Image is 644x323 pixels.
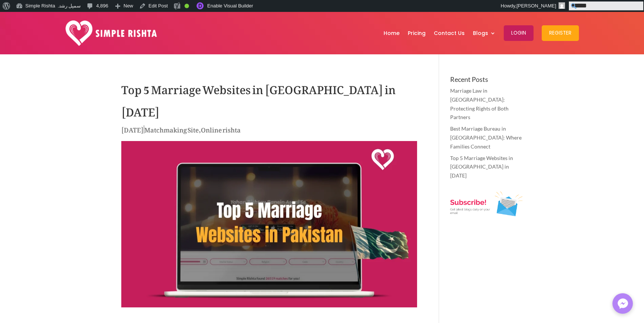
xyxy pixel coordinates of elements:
a: Blogs [473,14,496,52]
img: 5 Best Marriage Websites in Pakistan in 2025 [121,141,417,307]
a: Marriage Law in [GEOGRAPHIC_DATA]: Protecting Rights of Both Partners [450,87,509,120]
h1: Top 5 Marriage Websites in [GEOGRAPHIC_DATA] in [DATE] [121,76,417,124]
button: Login [504,25,534,41]
a: Login [504,14,534,52]
a: Register [542,14,579,52]
a: Pricing [408,14,426,52]
div: Good [185,4,189,8]
span: [DATE] [121,121,144,136]
a: Top 5 Marriage Websites in [GEOGRAPHIC_DATA] in [DATE] [450,155,513,179]
a: Home [384,14,400,52]
p: | , [121,124,417,139]
span: [PERSON_NAME] [516,3,556,9]
button: Register [542,25,579,41]
img: Messenger [615,296,630,311]
a: Matchmaking Site [144,121,199,136]
a: Contact Us [434,14,465,52]
a: Online rishta [201,121,241,136]
h4: Recent Posts [450,76,523,86]
a: Best Marriage Bureau in [GEOGRAPHIC_DATA]: Where Families Connect [450,125,522,150]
